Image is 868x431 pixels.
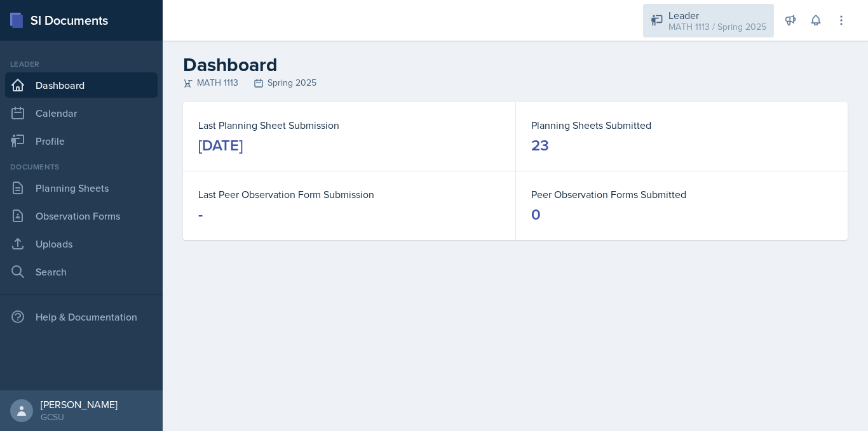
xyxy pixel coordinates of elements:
[5,161,158,173] div: Documents
[41,411,118,423] div: GCSU
[5,100,158,126] a: Calendar
[668,20,766,34] div: MATH 1113 / Spring 2025
[5,128,158,154] a: Profile
[198,204,203,225] div: -
[5,259,158,284] a: Search
[5,58,158,70] div: Leader
[183,53,848,76] h2: Dashboard
[183,76,848,90] div: MATH 1113 Spring 2025
[5,72,158,98] a: Dashboard
[5,231,158,256] a: Uploads
[198,135,243,156] div: [DATE]
[531,135,549,156] div: 23
[198,117,500,133] dt: Last Planning Sheet Submission
[5,175,158,201] a: Planning Sheets
[5,304,158,329] div: Help & Documentation
[531,187,832,202] dt: Peer Observation Forms Submitted
[668,8,766,23] div: Leader
[531,204,541,225] div: 0
[41,398,118,411] div: [PERSON_NAME]
[5,203,158,229] a: Observation Forms
[198,187,500,202] dt: Last Peer Observation Form Submission
[531,117,832,133] dt: Planning Sheets Submitted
